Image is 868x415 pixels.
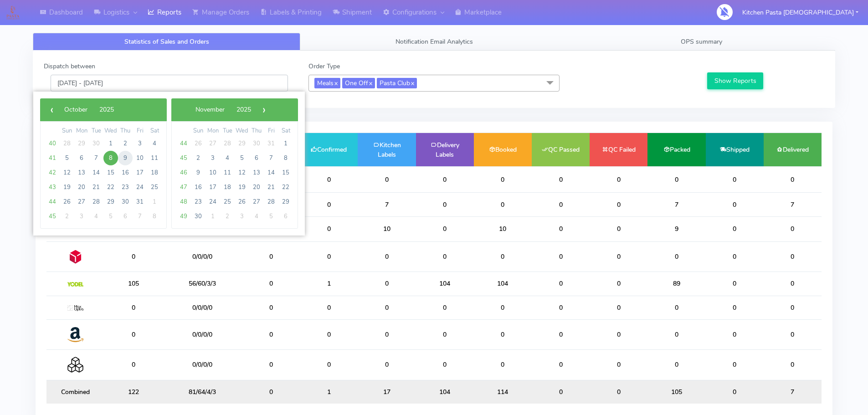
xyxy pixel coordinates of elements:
td: 0 [242,350,300,380]
span: 8 [147,209,162,224]
span: 21 [89,180,103,195]
td: 0 [242,380,300,404]
span: 42 [45,165,60,180]
span: 20 [74,180,89,195]
td: 0 [474,241,532,272]
td: 0 [764,272,822,296]
span: 25 [147,180,162,195]
button: ‹ [45,103,58,117]
td: 10 [358,216,416,241]
td: 114 [474,380,532,404]
span: 13 [74,165,89,180]
button: Show Reports [707,72,763,89]
span: Pasta Club [377,78,417,88]
td: 0 [358,166,416,193]
span: 8 [278,151,293,165]
td: 17 [358,380,416,404]
span: 12 [60,165,74,180]
td: 0 [590,380,647,404]
td: 0 [532,216,590,241]
span: One Off [342,78,375,88]
span: 5 [103,209,118,224]
span: 16 [118,165,133,180]
span: 5 [235,151,249,165]
td: Delivery Labels [416,133,474,166]
td: 0 [532,241,590,272]
span: 27 [249,195,264,209]
span: 5 [264,209,278,224]
a: x [368,78,372,87]
span: 12 [235,165,249,180]
span: 17 [205,180,220,195]
td: 0 [706,319,764,349]
td: 0 [104,296,162,319]
span: 7 [264,151,278,165]
td: 0 [647,241,705,272]
img: DPD [67,249,83,265]
td: 0 [590,350,647,380]
span: 28 [89,195,103,209]
td: 0 [474,166,532,193]
span: 1 [103,136,118,151]
td: 0 [647,350,705,380]
bs-daterangepicker-container: calendar [33,92,305,236]
td: 104 [416,380,474,404]
span: 15 [103,165,118,180]
span: 9 [118,151,133,165]
td: Confirmed [300,133,358,166]
td: 0 [706,272,764,296]
span: 1 [147,195,162,209]
span: 27 [74,195,89,209]
td: 0/0/0/0 [162,319,242,349]
span: 28 [220,136,235,151]
td: 0 [358,272,416,296]
td: 0 [647,166,705,193]
span: 43 [45,180,60,195]
span: › [257,103,271,117]
td: 89 [647,272,705,296]
td: 0 [764,296,822,319]
span: 6 [118,209,133,224]
span: 2 [191,151,205,165]
span: November [195,105,225,114]
th: weekday [133,126,147,136]
td: 0 [706,166,764,193]
span: 29 [278,195,293,209]
td: 0 [706,193,764,216]
td: 105 [647,380,705,404]
span: October [64,105,87,114]
td: 0 [358,350,416,380]
td: 0 [590,216,647,241]
span: 28 [60,136,74,151]
span: 4 [89,209,103,224]
span: 6 [74,151,89,165]
td: 104 [416,272,474,296]
td: 0 [416,193,474,216]
span: 6 [278,209,293,224]
span: 30 [118,195,133,209]
td: 0 [706,350,764,380]
td: 0 [104,241,162,272]
span: 24 [133,180,147,195]
a: x [410,78,414,87]
td: 0 [532,272,590,296]
span: 17 [133,165,147,180]
td: 1 [300,380,358,404]
span: 28 [264,195,278,209]
td: 0 [590,296,647,319]
span: 29 [103,195,118,209]
span: 3 [133,136,147,151]
a: x [334,78,338,87]
img: Collection [67,357,83,373]
td: 0 [764,216,822,241]
span: 29 [74,136,89,151]
span: 48 [176,195,191,209]
td: 7 [764,380,822,404]
span: 45 [45,209,60,224]
td: 0 [474,296,532,319]
td: 9 [647,216,705,241]
td: 0 [590,166,647,193]
span: 7 [133,209,147,224]
button: Kitchen Pasta [DEMOGRAPHIC_DATA] [735,3,865,22]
